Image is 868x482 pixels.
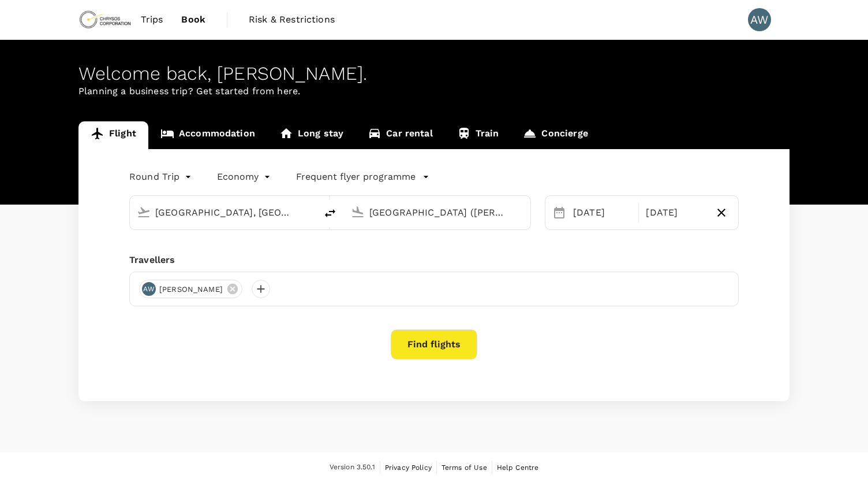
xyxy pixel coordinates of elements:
div: [DATE] [641,201,709,224]
span: Trips [141,13,163,27]
div: [DATE] [568,201,636,224]
a: Privacy Policy [385,461,432,474]
input: Going to [369,203,506,221]
div: AW [142,282,156,296]
a: Train [445,121,511,149]
div: AW [748,8,771,31]
span: [PERSON_NAME] [152,284,230,295]
button: Open [522,211,525,213]
button: Open [308,211,310,213]
div: Economy [217,168,273,186]
div: Welcome back , [PERSON_NAME] . [78,63,790,84]
span: Privacy Policy [385,464,432,472]
span: Terms of Use [442,464,487,472]
button: Find flights [391,329,477,359]
a: Concierge [511,121,600,149]
span: Help Centre [497,464,539,472]
a: Long stay [267,121,356,149]
a: Car rental [356,121,445,149]
span: Book [181,13,205,27]
a: Flight [78,121,148,149]
p: Planning a business trip? Get started from here. [78,84,790,98]
a: Accommodation [148,121,267,149]
div: AW[PERSON_NAME] [139,280,242,298]
span: Risk & Restrictions [249,13,335,27]
input: Depart from [155,203,292,221]
img: Chrysos Corporation [78,7,132,32]
p: Frequent flyer programme [296,170,416,184]
div: Travellers [129,253,739,267]
span: Version 3.50.1 [330,462,375,473]
a: Help Centre [497,461,539,474]
a: Terms of Use [442,461,487,474]
button: Frequent flyer programme [296,170,429,184]
button: delete [316,199,344,227]
div: Round Trip [129,168,194,186]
